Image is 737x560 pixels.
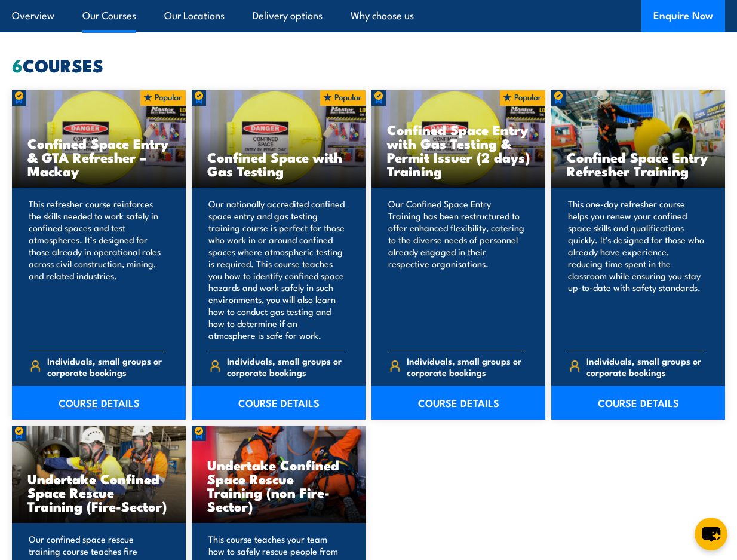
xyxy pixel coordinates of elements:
p: Our nationally accredited confined space entry and gas testing training course is perfect for tho... [208,198,345,341]
p: This refresher course reinforces the skills needed to work safely in confined spaces and test atm... [29,198,165,341]
span: Individuals, small groups or corporate bookings [586,355,705,378]
h3: Confined Space Entry Refresher Training [567,150,710,178]
h3: Confined Space Entry & GTA Refresher – Mackay [27,136,170,178]
h3: Undertake Confined Space Rescue Training (non Fire-Sector) [207,458,350,513]
button: chat-button [695,518,727,550]
strong: 6 [12,51,23,78]
p: This one-day refresher course helps you renew your confined space skills and qualifications quick... [568,198,705,341]
span: Individuals, small groups or corporate bookings [407,355,526,378]
p: Our Confined Space Entry Training has been restructured to offer enhanced flexibility, catering t... [388,198,525,341]
a: COURSE DETAILS [551,386,725,420]
span: Individuals, small groups or corporate bookings [47,355,166,378]
h3: Undertake Confined Space Rescue Training (Fire-Sector) [27,472,170,513]
a: COURSE DETAILS [12,386,186,420]
h3: Confined Space with Gas Testing [207,150,350,178]
a: COURSE DETAILS [371,386,545,420]
span: Individuals, small groups or corporate bookings [227,355,346,378]
h3: Confined Space Entry with Gas Testing & Permit Issuer (2 days) Training [387,123,530,178]
a: COURSE DETAILS [192,386,366,420]
h2: COURSES [12,57,725,73]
